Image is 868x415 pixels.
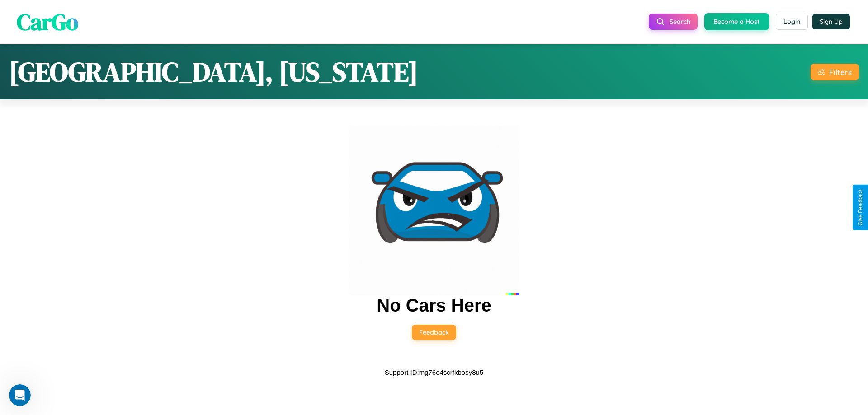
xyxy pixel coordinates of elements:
button: Filters [811,64,859,80]
button: Become a Host [704,13,769,30]
div: Filters [829,67,852,77]
img: car [349,126,519,295]
iframe: Intercom live chat [9,384,31,406]
span: Search [670,18,690,26]
span: CarGo [17,6,78,37]
p: Support ID: mg76e4scrfkbosy8u5 [385,366,483,378]
h2: No Cars Here [377,295,491,316]
button: Sign Up [812,14,850,29]
button: Search [649,14,698,30]
h1: [GEOGRAPHIC_DATA], [US_STATE] [9,53,418,90]
button: Login [776,14,808,30]
div: Give Feedback [857,189,863,226]
button: Feedback [412,325,456,340]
